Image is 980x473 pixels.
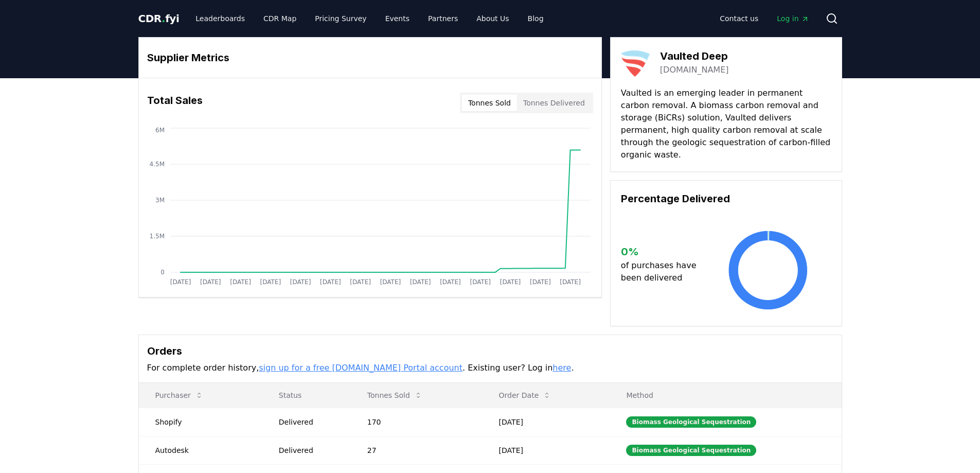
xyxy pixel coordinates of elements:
[380,278,401,286] tspan: [DATE]
[279,445,343,456] div: Delivered
[230,278,251,286] tspan: [DATE]
[777,13,809,24] span: Log in
[155,127,165,134] tspan: 6M
[520,9,552,28] a: Blog
[147,50,593,65] h3: Supplier Metrics
[660,64,729,76] a: [DOMAIN_NAME]
[618,390,833,400] p: Method
[271,390,343,400] p: Status
[161,269,165,276] tspan: 0
[420,9,466,28] a: Partners
[307,9,375,28] a: Pricing Survey
[621,191,831,206] h3: Percentage Delivered
[769,9,817,28] a: Log in
[290,278,311,286] tspan: [DATE]
[350,278,371,286] tspan: [DATE]
[626,445,756,456] div: Biomass Geological Sequestration
[351,408,483,436] td: 170
[483,408,610,436] td: [DATE]
[660,48,729,64] h3: Vaulted Deep
[621,244,705,259] h3: 0 %
[259,363,462,373] a: sign up for a free [DOMAIN_NAME] Portal account
[147,362,833,374] p: For complete order history, . Existing user? Log in .
[491,385,560,406] button: Order Date
[139,408,262,436] td: Shopify
[138,12,180,25] span: CDR fyi
[155,197,165,204] tspan: 3M
[279,417,343,427] div: Delivered
[200,278,221,286] tspan: [DATE]
[462,95,517,111] button: Tonnes Sold
[621,87,831,161] p: Vaulted is an emerging leader in permanent carbon removal. A biomass carbon removal and storage (...
[621,259,705,284] p: of purchases have been delivered
[711,9,817,28] nav: Main
[377,9,418,28] a: Events
[626,416,756,428] div: Biomass Geological Sequestration
[147,343,833,359] h3: Orders
[149,161,164,168] tspan: 4.5M
[147,93,203,113] h3: Total Sales
[149,233,164,240] tspan: 1.5M
[359,385,431,406] button: Tonnes Sold
[560,278,581,286] tspan: [DATE]
[500,278,521,286] tspan: [DATE]
[530,278,551,286] tspan: [DATE]
[711,9,767,28] a: Contact us
[621,48,650,77] img: Vaulted Deep-logo
[170,278,191,286] tspan: [DATE]
[553,363,571,373] a: here
[320,278,341,286] tspan: [DATE]
[409,278,431,286] tspan: [DATE]
[139,436,262,464] td: Autodesk
[138,11,180,26] a: CDR.fyi
[260,278,281,286] tspan: [DATE]
[255,9,305,28] a: CDR Map
[187,9,253,28] a: Leaderboards
[470,278,491,286] tspan: [DATE]
[440,278,461,286] tspan: [DATE]
[351,436,483,464] td: 27
[517,95,591,111] button: Tonnes Delivered
[162,12,165,25] span: .
[187,9,551,28] nav: Main
[483,436,610,464] td: [DATE]
[147,385,211,406] button: Purchaser
[468,9,517,28] a: About Us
